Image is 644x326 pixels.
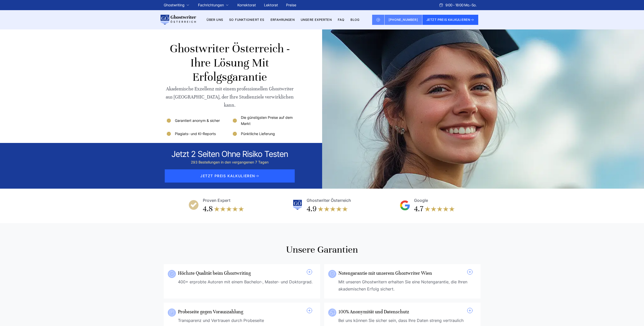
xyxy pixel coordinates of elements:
h1: Ghostwriter Österreich - Ihre Lösung mit Erfolgsgarantie [166,42,294,84]
img: Die günstigsten Preise auf dem Markt [232,118,238,124]
a: Unsere Experten [301,18,332,22]
a: Lektorat [264,3,278,7]
div: 4.8 [203,204,213,214]
img: stars [214,204,244,214]
a: 100% Anonymität und Datenschutz [338,309,409,315]
li: Plagiats- und KI-Reports [166,131,228,137]
a: BLOG [351,18,359,22]
img: stars [424,204,455,214]
a: [PHONE_NUMBER] [385,15,422,25]
a: So funktioniert es [229,18,265,22]
a: Höchste Qualität beim Ghostwriting [178,270,251,276]
img: Email [376,18,380,22]
span: 9:00 - 18:00 Mo.-So. [445,2,476,8]
img: Pünktliche Lieferung [232,131,238,137]
div: 4.9 [307,204,317,214]
img: Proven Expert [189,200,199,210]
div: Google [414,197,428,204]
img: Garantiert anonym & sicher [166,118,172,124]
img: Google Reviews [400,200,410,210]
a: Probeseite gegen Vorauszahlung [178,309,243,315]
a: Ghostwriting [164,2,185,8]
img: 100% Anonymität und Datenschutz [328,308,336,317]
span: JETZT PREIS KALKULIEREN [165,169,295,183]
li: Garantiert anonym & sicher [166,115,228,127]
a: Über uns [207,18,223,22]
div: Akademische Exzellenz mit einem professionellen Ghostwriter aus [GEOGRAPHIC_DATA], der Ihre Studi... [166,85,294,109]
div: 293 Bestellungen in den vergangenen 7 Tagen [172,159,288,165]
img: logo wirschreiben [160,15,196,25]
a: Erfahrungen [271,18,295,22]
img: Höchste Qualität beim Ghostwriting [168,270,176,278]
img: Probeseite gegen Vorauszahlung [168,308,176,317]
a: Preise [286,3,296,7]
div: 4.7 [414,204,423,214]
a: Fachrichtungen [198,2,224,8]
div: Proven Expert [203,197,230,204]
div: Ghostwriter Österreich [307,197,351,204]
img: Schedule [439,3,443,7]
img: Plagiats- und KI-Reports [166,131,172,137]
h2: Unsere garantien [164,243,481,256]
div: Jetzt 2 seiten ohne risiko testen [172,149,288,159]
a: FAQ [338,18,345,22]
img: stars [318,204,348,214]
li: Pünktliche Lieferung [232,131,294,137]
button: JETZT PREIS KALKULIEREN [422,15,478,25]
li: Die günstigsten Preise auf dem Markt [232,115,294,127]
img: Ghostwriter [292,200,303,210]
img: Notengarantie mit unserem Ghostwriter Wien [328,270,336,278]
div: 400+ erprobte Autoren mit einem Bachelor-, Master- und Doktorgrad. [178,278,316,292]
a: Korrektorat [237,3,256,7]
div: Mit unseren Ghostwritern erhalten Sie eine Notengarantie, die Ihren akademischen Erfolg sichert. [338,278,476,292]
a: Notengarantie mit unserem Ghostwriter Wien [338,270,432,276]
span: [PHONE_NUMBER] [389,18,418,22]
